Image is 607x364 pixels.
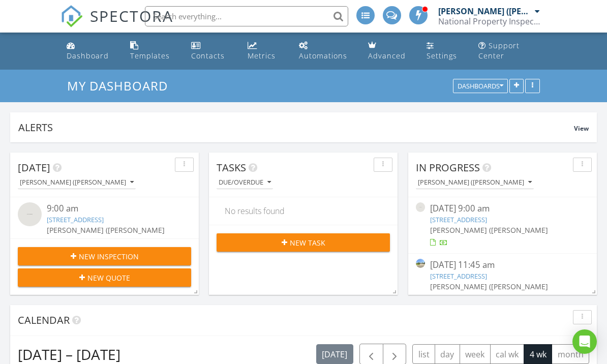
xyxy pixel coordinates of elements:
[524,344,552,364] button: 4 wk
[416,176,534,190] button: [PERSON_NAME] ([PERSON_NAME]
[430,225,548,235] span: [PERSON_NAME] ([PERSON_NAME]
[187,37,235,66] a: Contacts
[20,179,134,186] div: [PERSON_NAME] ([PERSON_NAME]
[430,282,548,291] span: [PERSON_NAME] ([PERSON_NAME]
[368,51,406,60] div: Advanced
[453,79,508,94] button: Dashboards
[145,6,348,26] input: Search everything...
[60,14,173,35] a: SPECTORA
[418,179,532,186] div: [PERSON_NAME] ([PERSON_NAME]
[316,344,353,364] button: [DATE]
[18,161,50,174] span: [DATE]
[18,202,42,226] img: streetview
[460,344,491,364] button: week
[18,202,191,248] a: 9:00 am [STREET_ADDRESS] [PERSON_NAME] ([PERSON_NAME]
[191,51,225,60] div: Contacts
[67,77,176,94] a: My Dashboard
[67,51,109,60] div: Dashboard
[290,237,325,248] span: New Task
[18,247,191,265] button: New Inspection
[18,268,191,287] button: New Quote
[430,271,487,281] a: [STREET_ADDRESS]
[416,259,589,304] a: [DATE] 11:45 am [STREET_ADDRESS] [PERSON_NAME] ([PERSON_NAME]
[219,179,271,186] div: Due/Overdue
[47,202,177,215] div: 9:00 am
[217,233,390,252] button: New Task
[63,37,117,66] a: Dashboard
[18,313,70,327] span: Calendar
[299,51,347,60] div: Automations
[416,161,480,174] span: In Progress
[217,176,273,190] button: Due/Overdue
[430,202,574,215] div: [DATE] 9:00 am
[435,344,460,364] button: day
[438,6,532,16] div: [PERSON_NAME] ([PERSON_NAME]
[18,176,136,190] button: [PERSON_NAME] ([PERSON_NAME]
[478,41,520,60] div: Support Center
[364,37,414,66] a: Advanced
[572,329,597,354] div: Open Intercom Messenger
[458,83,503,90] div: Dashboards
[416,259,425,268] img: streetview
[87,272,130,283] span: New Quote
[438,16,540,26] div: National Property Inspections
[552,344,589,364] button: month
[474,37,544,66] a: Support Center
[126,37,179,66] a: Templates
[47,225,165,235] span: [PERSON_NAME] ([PERSON_NAME]
[422,37,466,66] a: Settings
[18,120,574,134] div: Alerts
[412,344,435,364] button: list
[427,51,457,60] div: Settings
[217,197,389,225] div: No results found
[79,251,139,262] span: New Inspection
[430,259,574,271] div: [DATE] 11:45 am
[60,5,83,27] img: The Best Home Inspection Software - Spectora
[130,51,170,60] div: Templates
[217,161,246,174] span: Tasks
[416,202,425,211] img: streetview
[574,124,589,133] span: View
[430,215,487,224] a: [STREET_ADDRESS]
[47,215,104,224] a: [STREET_ADDRESS]
[244,37,287,66] a: Metrics
[90,5,173,26] span: SPECTORA
[490,344,525,364] button: cal wk
[295,37,356,66] a: Automations (Advanced)
[248,51,276,60] div: Metrics
[416,202,589,248] a: [DATE] 9:00 am [STREET_ADDRESS] [PERSON_NAME] ([PERSON_NAME]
